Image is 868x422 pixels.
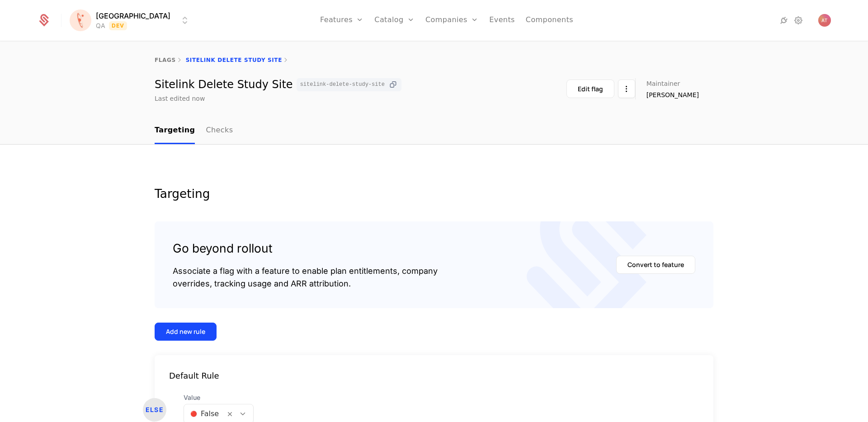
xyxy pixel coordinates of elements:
div: Last edited now [155,94,205,103]
a: Integrations [778,15,789,26]
div: QA [96,21,105,30]
span: [PERSON_NAME] [646,90,699,99]
button: Convert to feature [616,256,695,274]
span: [GEOGRAPHIC_DATA] [96,10,170,21]
span: Value [184,393,254,402]
nav: Main [155,117,713,144]
span: Dev [109,21,127,30]
a: Targeting [155,117,195,144]
button: Select action [618,80,635,98]
div: Targeting [155,188,713,200]
ul: Choose Sub Page [155,117,233,144]
div: Default Rule [155,370,713,382]
div: Associate a flag with a feature to enable plan entitlements, company overrides, tracking usage an... [173,265,438,290]
div: Edit flag [578,84,603,94]
img: Florence [70,9,91,31]
button: Open user button [818,14,831,27]
button: Add new rule [155,323,217,341]
a: flags [155,57,176,63]
div: ELSE [143,398,166,422]
a: Settings [793,15,804,26]
div: Add new rule [166,327,205,336]
img: Ana Tot [818,14,831,27]
div: Sitelink Delete Study Site [155,78,401,91]
button: Edit flag [566,80,614,98]
span: Maintainer [646,80,680,87]
button: Select environment [72,10,190,30]
div: Go beyond rollout [173,239,438,258]
span: sitelink-delete-study-site [300,82,385,87]
a: Checks [206,117,233,144]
